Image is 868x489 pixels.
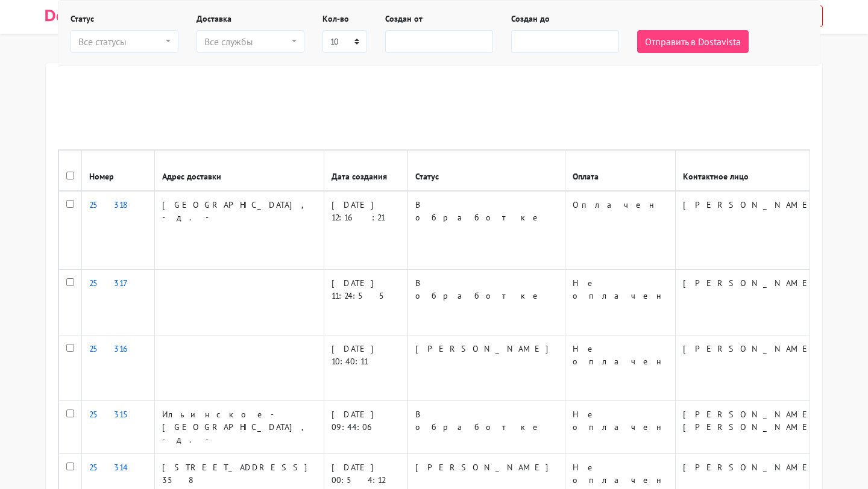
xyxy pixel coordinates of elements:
td: Ильинское-[GEOGRAPHIC_DATA], - д. - [155,401,324,454]
td: [DATE] 09:44:06 [324,401,408,454]
td: В обработке [408,270,565,335]
th: Номер [82,151,155,192]
td: [PERSON_NAME] [676,335,833,401]
a: 25318 [89,199,128,210]
th: Контактное лицо [676,151,833,192]
button: Все статусы [71,30,178,53]
a: 25314 [89,462,128,473]
button: Отправить в Dostavista [637,30,749,53]
a: 25317 [89,278,139,288]
th: Адрес доставки [155,151,324,192]
td: [PERSON_NAME] [676,191,833,270]
label: Создан до [511,13,550,25]
a: 25316 [89,343,147,354]
label: Статус [71,13,94,25]
td: Не оплачен [565,401,676,454]
td: [DATE] 12:16:21 [324,191,408,270]
img: Dostavista - срочная курьерская служба доставки [45,10,125,22]
td: [DATE] 11:24:55 [324,270,408,335]
label: Доставка [197,13,231,25]
td: Не оплачен [565,270,676,335]
a: 25315 [89,409,144,420]
div: Все службы [204,34,289,49]
td: В обработке [408,191,565,270]
label: Кол-во [322,13,349,25]
div: Все статусы [78,34,163,49]
td: [PERSON_NAME] [PERSON_NAME] [676,401,833,454]
th: Статус [408,151,565,192]
th: Оплата [565,151,676,192]
button: Все службы [197,30,304,53]
td: Не оплачен [565,335,676,401]
td: В обработке [408,401,565,454]
td: [GEOGRAPHIC_DATA], - д. - [155,191,324,270]
th: Дата создания [324,151,408,192]
td: Оплачен [565,191,676,270]
td: [PERSON_NAME] [676,270,833,335]
td: [PERSON_NAME] [408,335,565,401]
td: [DATE] 10:40:11 [324,335,408,401]
label: Создан от [385,13,423,25]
